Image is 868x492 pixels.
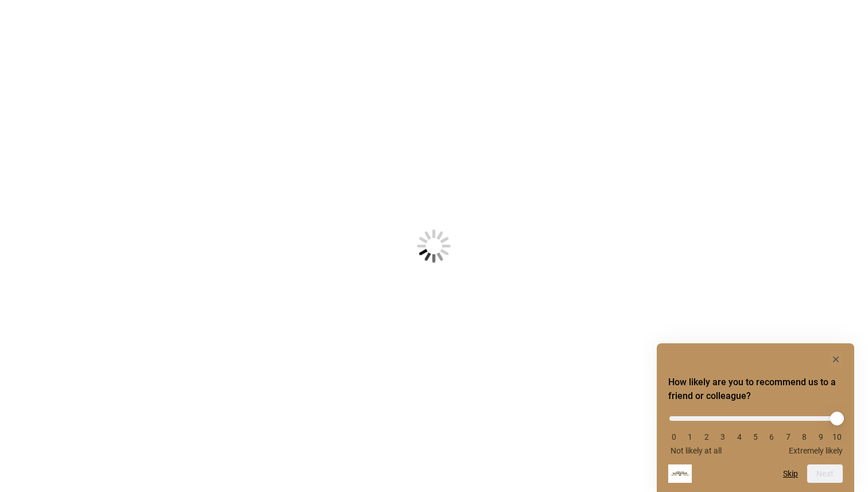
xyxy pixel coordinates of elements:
h2: How likely are you to recommend us to a friend or colleague? Select an option from 0 to 10, with ... [668,375,843,403]
div: How likely are you to recommend us to a friend or colleague? Select an option from 0 to 10, with ... [668,408,843,455]
li: 7 [782,432,794,441]
li: 3 [717,432,728,441]
span: Extremely likely [789,446,843,455]
li: 9 [815,432,827,441]
li: 4 [734,432,745,441]
img: Loading [361,173,507,320]
li: 8 [799,432,810,441]
li: 2 [701,432,712,441]
button: Skip [783,469,798,478]
li: 1 [684,432,696,441]
div: How likely are you to recommend us to a friend or colleague? Select an option from 0 to 10, with ... [668,352,843,483]
span: Not likely at all [671,446,722,455]
button: Next question [807,464,843,483]
li: 5 [750,432,761,441]
li: 0 [668,432,680,441]
li: 10 [831,432,843,441]
button: Hide survey [829,352,843,366]
li: 6 [766,432,777,441]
